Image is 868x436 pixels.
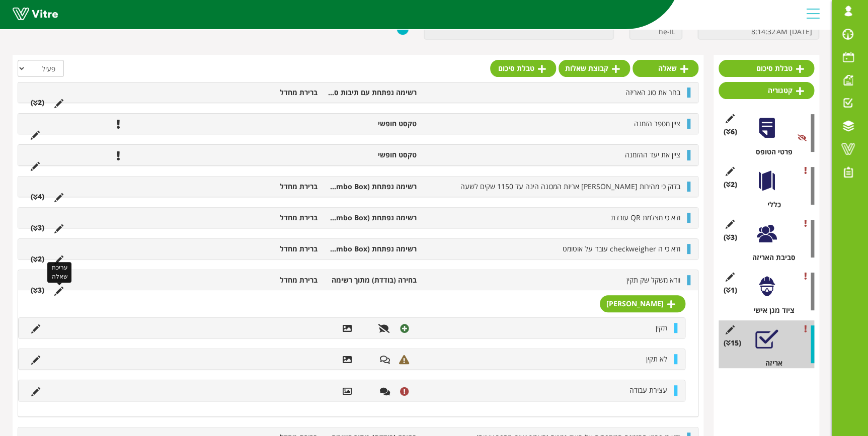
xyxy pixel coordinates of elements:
[625,88,680,97] span: בחר את סוג האריזה
[323,213,422,223] li: רשימה נפתחת (Combo Box)
[323,275,422,285] li: בחירה (בודדת) מתוך רשימה
[611,213,680,222] span: ודא כי מצלמת QR עובדת
[724,285,737,295] span: (1 )
[323,119,422,129] li: טקסט חופשי
[600,295,685,312] a: [PERSON_NAME]
[26,285,49,295] li: (3 )
[26,254,49,264] li: (2 )
[726,305,814,315] div: ציוד מגן אישי
[724,127,737,137] span: (6 )
[323,182,422,192] li: רשימה נפתחת (Combo Box)
[223,275,323,285] li: ברירת מחדל
[323,150,422,160] li: טקסט חופשי
[724,232,737,242] span: (3 )
[633,60,698,77] a: שאלה
[460,182,680,191] span: בדוק כי מהירות [PERSON_NAME] אריזת המכונה הינה עד 1150 שקים לשעה
[646,354,667,364] span: לא תקין
[559,60,630,77] a: קבוצת שאלות
[629,385,667,395] span: עצירת עבודה
[719,60,814,77] a: טבלת סיכום
[223,88,323,98] li: ברירת מחדל
[26,98,49,108] li: (2 )
[323,88,422,98] li: רשימה נפתחת עם תיבות סימון
[719,82,814,99] a: קטגוריה
[26,223,49,233] li: (3 )
[490,60,556,77] a: טבלת סיכום
[223,244,323,254] li: ברירת מחדל
[26,192,49,202] li: (4 )
[726,252,814,263] div: סביבת האריזה
[726,358,814,368] div: אריזה
[625,150,680,159] span: ציין את יעד ההזמנה
[726,200,814,210] div: כללי
[223,213,323,223] li: ברירת מחדל
[724,338,741,348] span: (15 )
[656,323,667,332] span: תקין
[634,119,680,128] span: ציין מספר הזמנה
[563,244,680,253] span: ודא כי ה checkweigher עובד על אוטומט
[726,147,814,157] div: פרטי הטופס
[724,180,737,190] span: (2 )
[47,262,71,282] div: עריכת שאלה
[626,275,680,285] span: וודא משקל שק תקין
[323,244,422,254] li: רשימה נפתחת (Combo Box)
[223,182,323,192] li: ברירת מחדל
